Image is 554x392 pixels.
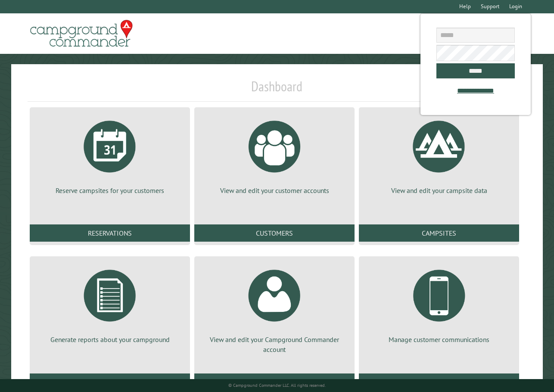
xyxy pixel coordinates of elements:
[205,186,344,195] p: View and edit your customer accounts
[369,114,509,195] a: View and edit your campsite data
[369,186,509,195] p: View and edit your campsite data
[30,224,190,242] a: Reservations
[40,335,180,344] p: Generate reports about your campground
[228,383,326,388] small: © Campground Commander LLC. All rights reserved.
[194,373,355,391] a: Account
[28,17,135,50] img: Campground Commander
[40,186,180,195] p: Reserve campsites for your customers
[194,224,355,242] a: Customers
[28,78,526,102] h1: Dashboard
[30,373,190,391] a: Reports
[359,224,519,242] a: Campsites
[369,335,509,344] p: Manage customer communications
[205,263,344,354] a: View and edit your Campground Commander account
[40,114,180,195] a: Reserve campsites for your customers
[205,335,344,354] p: View and edit your Campground Commander account
[369,263,509,344] a: Manage customer communications
[359,373,519,391] a: Communications
[40,263,180,344] a: Generate reports about your campground
[205,114,344,195] a: View and edit your customer accounts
